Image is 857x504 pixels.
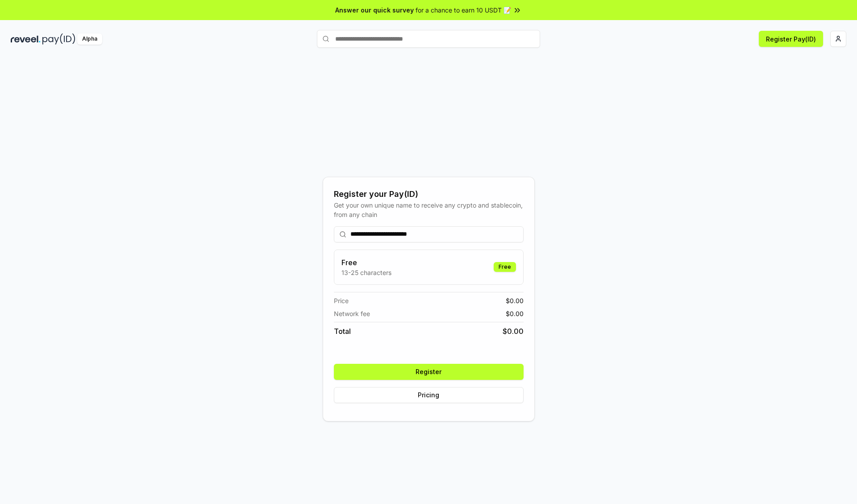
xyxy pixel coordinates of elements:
[341,257,391,268] h3: Free
[77,33,102,45] div: Alpha
[334,309,370,318] span: Network fee
[334,387,524,403] button: Pricing
[335,5,414,15] span: Answer our quick survey
[503,326,524,337] span: $ 0.00
[494,262,516,272] div: Free
[11,33,41,45] img: reveel_dark
[759,31,823,47] button: Register Pay(ID)
[341,268,391,277] p: 13-25 characters
[334,296,349,305] span: Price
[334,200,524,219] div: Get your own unique name to receive any crypto and stablecoin, from any chain
[42,33,75,45] img: pay_id
[334,364,524,380] button: Register
[334,326,351,337] span: Total
[506,296,524,305] span: $ 0.00
[416,5,511,15] span: for a chance to earn 10 USDT 📝
[506,309,524,318] span: $ 0.00
[334,188,524,200] div: Register your Pay(ID)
